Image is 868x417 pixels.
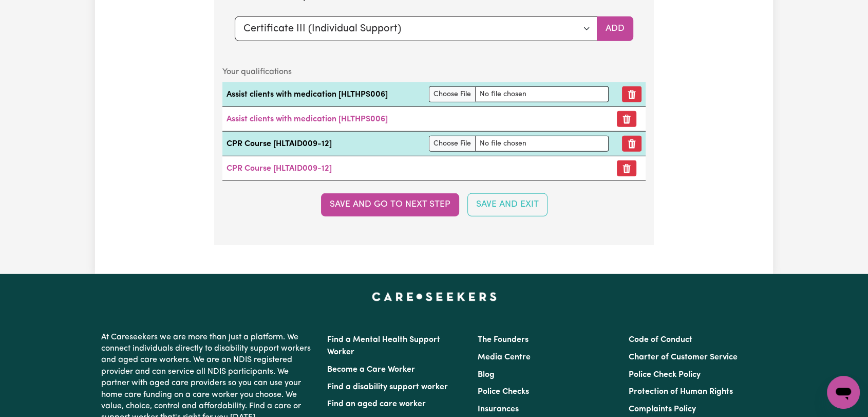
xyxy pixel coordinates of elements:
[467,193,548,216] button: Save and Exit
[327,366,415,374] a: Become a Care Worker
[222,62,646,82] caption: Your qualifications
[629,388,733,396] a: Protection of Human Rights
[227,115,388,123] a: Assist clients with medication [HLTHPS006]
[327,400,426,408] a: Find an aged care worker
[617,111,636,127] button: Remove certificate
[321,193,459,216] button: Save and go to next step
[478,371,495,379] a: Blog
[827,376,860,409] iframe: Button to launch messaging window
[478,353,531,361] a: Media Centre
[597,16,633,41] button: Add selected qualification
[478,405,519,413] a: Insurances
[227,165,332,173] a: CPR Course [HLTAID009-12]
[629,353,738,361] a: Charter of Customer Service
[327,336,440,356] a: Find a Mental Health Support Worker
[629,371,701,379] a: Police Check Policy
[629,405,696,413] a: Complaints Policy
[629,336,692,344] a: Code of Conduct
[478,388,529,396] a: Police Checks
[372,293,497,301] a: Careseekers home page
[622,86,641,102] button: Remove qualification
[222,132,425,156] td: CPR Course [HLTAID009-12]
[222,82,425,107] td: Assist clients with medication [HLTHPS006]
[617,160,636,176] button: Remove certificate
[622,136,641,152] button: Remove qualification
[478,336,529,344] a: The Founders
[327,383,448,391] a: Find a disability support worker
